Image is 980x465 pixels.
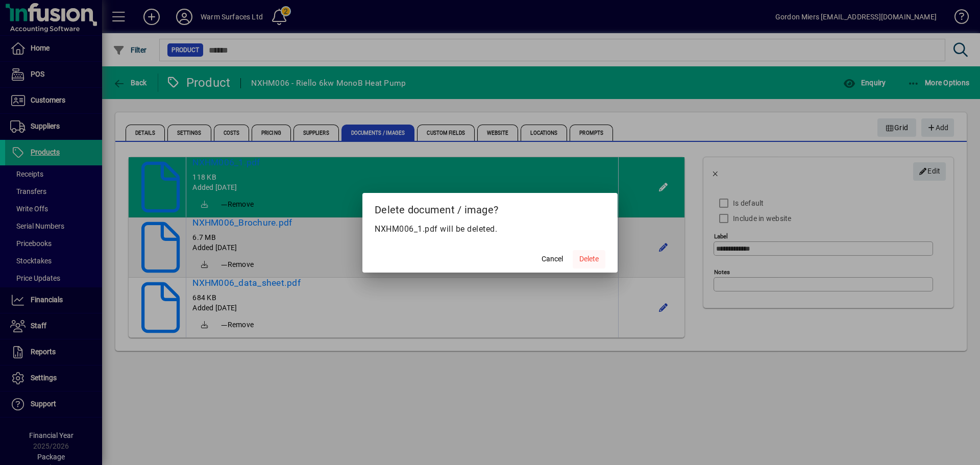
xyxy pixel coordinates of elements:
span: Delete [579,254,599,264]
p: NXHM006_1.pdf will be deleted. [375,223,605,235]
button: Delete [573,250,605,268]
button: Cancel [536,250,569,268]
span: Cancel [542,254,563,264]
h2: Delete document / image? [362,193,618,223]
